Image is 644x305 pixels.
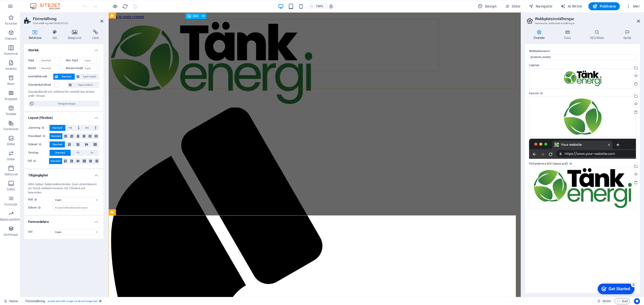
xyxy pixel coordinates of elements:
[50,141,65,147] button: Standard
[529,96,636,137] div: tankenergi-logotype-small-eSSjZxuujq6ozuuPszIyqA-hMAt2T_TkKsyJ3AnjKIBBg.png
[50,125,65,131] button: Standard
[50,133,62,139] button: Standard
[4,298,18,304] a: Klicka för att avbryta val. Dubbelklicka för att öppna sidor
[33,17,103,21] h2: Förinställning
[529,68,636,88] div: logotype-mZUrCnL_YgS8CtZbXeIZhw.jpg
[37,1,42,6] div: 3
[47,298,97,304] span: . preset-text-with-image-v4-about-image-text
[6,67,17,71] p: Innehåll
[626,4,640,9] span: Mer
[85,150,99,156] button: Av
[71,150,85,156] button: På
[476,2,499,10] button: Design
[7,82,15,86] p: Rutor
[122,3,128,9] button: reload
[28,125,50,131] label: Justering
[28,74,53,80] label: Innehållsbredd
[634,298,640,304] button: Usercentrics
[7,142,15,146] p: Bilder
[29,3,67,9] img: Editor Logo
[503,2,522,10] button: Sidor
[81,74,98,80] span: Egen bredd
[24,216,103,225] h4: Formavdelare
[28,101,99,107] button: Redigera design
[52,125,62,131] span: Standard
[28,205,53,211] label: Etikett
[4,3,41,13] div: Get Started 3 items remaining, 40% complete
[52,141,62,147] span: Standard
[529,4,552,9] span: Navigatör
[529,90,636,96] label: Favicon
[63,30,88,40] h4: Bakgrund
[529,161,636,167] label: Förhandsvisa bild (öppna graf)
[527,2,554,10] button: Navigatör
[25,298,102,304] nav: breadcrumb
[5,97,17,101] p: Dragspel
[53,74,75,80] button: Standard
[535,17,640,21] h2: Webbplatsinställningar
[624,2,642,10] button: Mer
[617,298,628,304] span: Kod
[15,6,36,10] div: Get Started
[525,30,555,40] h4: Översikt
[28,141,50,147] label: Sidaxel
[28,59,39,62] label: Höjd
[5,172,18,176] p: Sidhuvud
[560,4,582,9] span: AI Writer
[91,150,94,156] span: Av
[5,202,17,207] p: Formulär
[28,90,99,98] div: Standardbredd och utfyllnad för innehåll kan ändras under Design.
[67,82,99,88] button: Eget avstånd
[53,205,99,211] input: Använd ett beskrivande namn
[28,82,55,88] label: Standardutfyllnad
[6,112,16,116] p: Tabeller
[28,158,49,164] label: Fyll
[592,4,616,9] span: Publicera
[24,30,48,40] h4: Behållare
[28,67,39,70] label: Bredd
[76,150,79,156] span: På
[597,298,611,304] h6: Sessionstid
[88,30,103,40] h4: Länk
[28,133,50,139] label: Huvudaxel
[25,298,45,304] span: Klicka för att välja. Dubbelklicka för att redigera
[7,187,15,191] p: Sidfot
[49,158,62,164] button: Standard
[48,30,63,40] h4: Stil
[555,30,581,40] h4: Data
[50,150,71,156] button: Standard
[5,37,17,41] p: Element
[24,112,103,121] h4: Layout (Flexbox)
[316,3,324,9] h6: 100%
[66,59,83,62] label: Min. höjd
[33,21,93,26] h3: Förinställning #ed-834033355
[24,44,103,53] h4: Storlek
[478,4,497,9] span: Design
[615,30,640,40] h4: Språk
[535,21,630,26] h3: Hantera din webbplats inställningar
[615,298,630,304] button: Kod
[588,2,620,10] button: Publicera
[505,4,520,9] span: Sidor
[73,82,98,88] span: Eget avstånd
[308,3,326,9] button: 100%
[59,74,73,80] span: Standard
[329,4,333,9] i: Justera zoomnivån automatiskt vid storleksändring för att passa vald enhet.
[5,22,17,26] p: Favoriter
[24,169,103,178] h4: Tillgänglighet
[7,157,15,161] p: Slider
[529,167,636,210] div: logotype-mZUrCnL_YgS8CtZbXeIZhw.jpg
[28,182,99,195] div: ARIA hjälper hjälpmedelstekniker (som skärmläsare) att förstå webbelementens roll, tillstånd och ...
[2,2,35,6] a: Skip to main content
[36,101,98,107] span: Redigera design
[28,230,32,233] span: Stil
[529,62,636,68] label: Logotyp
[99,300,102,302] i: Det här elementet är en anpassningsbar förinställning
[4,127,18,131] p: Funktioner
[28,197,38,203] span: Roll
[529,48,636,54] label: Webbplatsnamn
[66,67,83,70] label: Minsta bredd
[55,150,65,156] span: Standard
[28,150,50,156] label: Omslag
[4,52,18,56] p: Kolumner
